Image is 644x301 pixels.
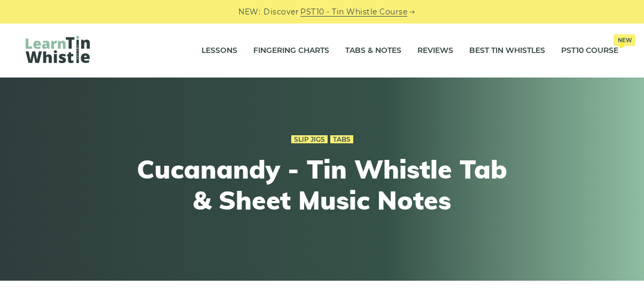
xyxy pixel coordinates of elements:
[253,37,329,64] a: Fingering Charts
[291,135,328,144] a: Slip Jigs
[345,37,401,64] a: Tabs & Notes
[126,154,519,215] h1: Cucanandy - Tin Whistle Tab & Sheet Music Notes
[330,135,353,144] a: Tabs
[26,36,90,63] img: LearnTinWhistle.com
[417,37,453,64] a: Reviews
[469,37,545,64] a: Best Tin Whistles
[614,34,635,46] span: New
[201,37,237,64] a: Lessons
[561,37,618,64] a: PST10 CourseNew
